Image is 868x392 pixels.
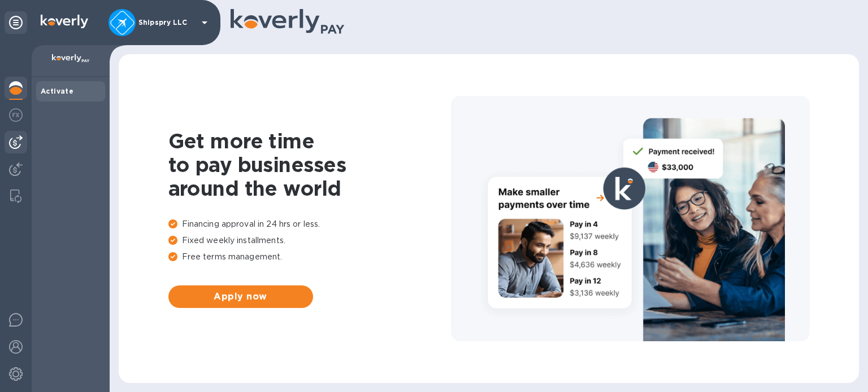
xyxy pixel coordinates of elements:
p: Fixed weekly installments. [168,235,451,246]
img: Logo [41,15,88,28]
div: Unpin categories [5,11,27,34]
img: Foreign exchange [9,108,23,122]
p: Financing approval in 24 hrs or less. [168,218,451,230]
b: Activate [41,87,73,95]
button: Apply now [168,285,313,308]
h1: Get more time to pay businesses around the world [168,129,451,200]
span: Apply now [177,290,304,303]
p: Free terms management. [168,251,451,263]
p: Shipspry LLC [138,19,195,27]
